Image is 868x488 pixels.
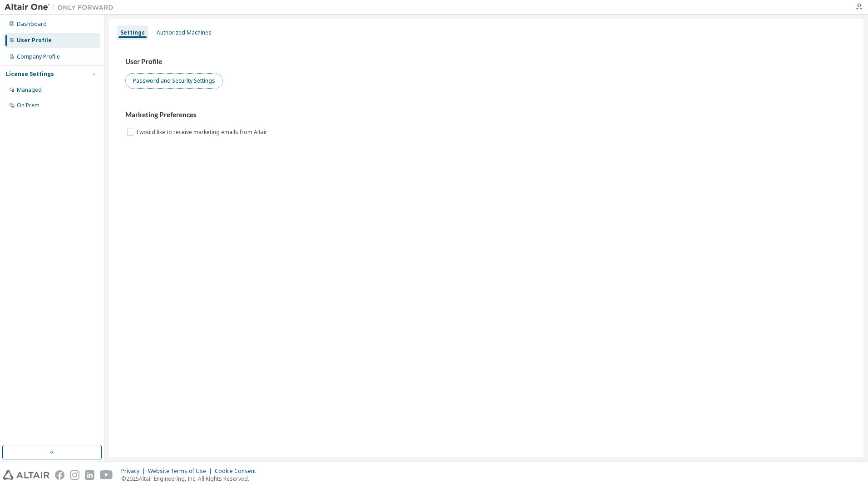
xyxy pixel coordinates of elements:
img: youtube.svg [100,470,113,480]
div: Company Profile [17,53,60,60]
img: instagram.svg [70,470,79,480]
h3: Marketing Preferences [125,110,847,120]
img: Altair One [5,3,118,12]
div: Privacy [121,468,148,475]
button: Password and Security Settings [125,73,223,89]
div: Managed [17,86,42,94]
div: License Settings [6,70,54,78]
img: linkedin.svg [85,470,94,480]
h3: User Profile [125,57,847,66]
div: On Prem [17,102,39,109]
div: User Profile [17,37,52,44]
label: I would like to receive marketing emails from Altair [136,127,269,138]
img: altair_logo.svg [3,470,49,480]
div: Dashboard [17,20,47,28]
p: © 2025 Altair Engineering, Inc. All Rights Reserved. [121,475,261,483]
div: Website Terms of Use [148,468,215,475]
div: Authorized Machines [157,29,212,36]
div: Settings [120,29,145,36]
div: Cookie Consent [215,468,261,475]
img: facebook.svg [55,470,64,480]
